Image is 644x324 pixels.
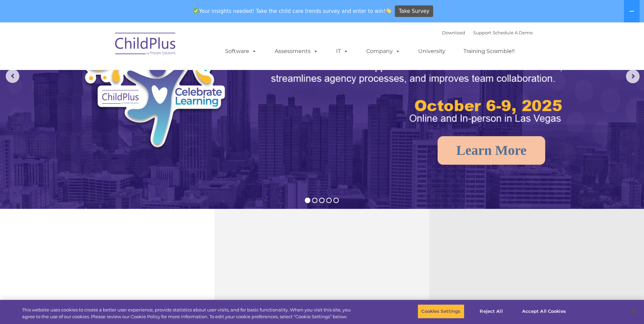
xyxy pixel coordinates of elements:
a: University [411,44,452,58]
a: Take Survey [395,5,433,17]
button: Reject All [470,304,513,319]
a: Training Scramble!! [457,44,521,58]
div: This website uses cookies to create a better user experience, provide statistics about user visit... [22,307,354,320]
img: 👏 [386,8,391,13]
a: Assessments [268,44,325,58]
button: Accept All Cookies [518,304,570,319]
a: Company [360,44,407,58]
a: Download [442,30,465,35]
img: ✅ [194,8,199,13]
span: Your insights needed! Take the child care trends survey and enter to win! [191,4,394,18]
button: Cookies Settings [418,304,464,319]
button: Close [626,304,641,319]
a: Learn More [438,136,545,165]
a: IT [329,44,355,58]
a: Schedule A Demo [493,30,533,35]
a: Support [473,30,491,35]
a: Software [218,44,263,58]
img: ChildPlus by Procare Solutions [112,28,180,62]
font: | [442,30,533,35]
span: Take Survey [399,5,429,17]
